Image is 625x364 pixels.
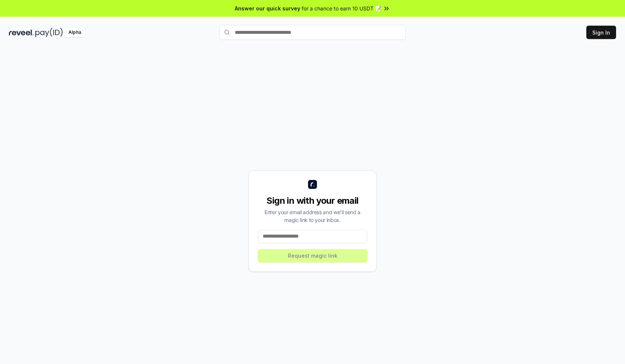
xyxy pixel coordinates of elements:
[258,195,367,207] div: Sign in with your email
[258,208,367,224] div: Enter your email address and we’ll send a magic link to your inbox.
[235,4,300,12] span: Answer our quick survey
[35,28,63,37] img: pay_id
[586,26,616,39] button: Sign In
[64,28,85,37] div: Alpha
[9,28,34,37] img: reveel_dark
[308,180,317,189] img: logo_small
[302,4,381,12] span: for a chance to earn 10 USDT 📝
